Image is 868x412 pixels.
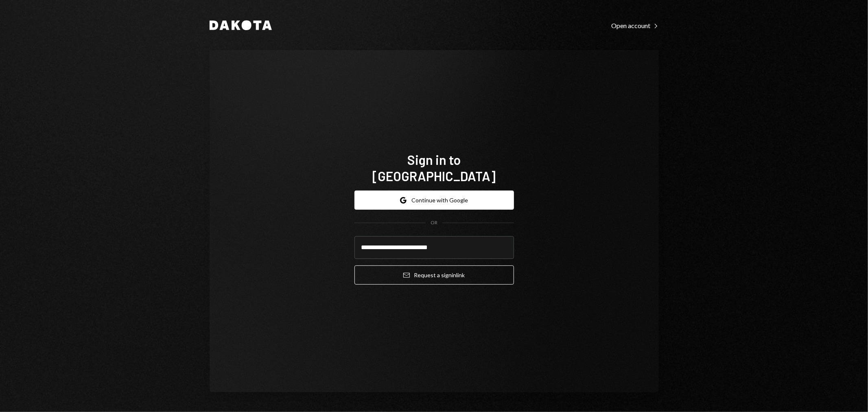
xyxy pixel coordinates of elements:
div: Open account [612,22,659,30]
a: Open account [612,21,659,30]
button: Continue with Google [354,191,514,210]
div: OR [431,219,437,226]
h1: Sign in to [GEOGRAPHIC_DATA] [354,151,514,184]
button: Request a signinlink [354,265,514,285]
